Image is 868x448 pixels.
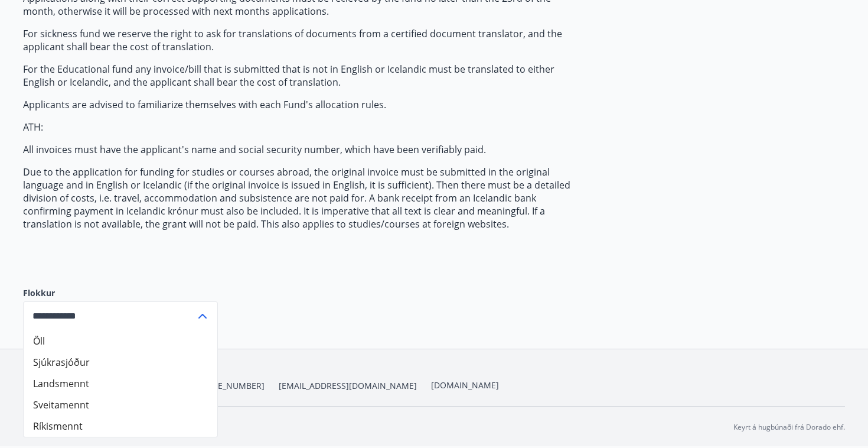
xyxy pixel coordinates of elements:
p: For sickness fund we reserve the right to ask for translations of documents from a certified docu... [23,27,580,53]
li: Sveitamennt [24,394,217,415]
p: All invoices must have the applicant's name and social security number, which have been verifiabl... [23,143,580,156]
p: Applicants are advised to familiarize themselves with each Fund's allocation rules. [23,98,580,111]
label: Flokkur [23,287,218,299]
p: For the Educational fund any invoice/bill that is submitted that is not in English or Icelandic m... [23,63,580,89]
p: Due to the application for funding for studies or courses abroad, the original invoice must be su... [23,165,580,231]
p: ATH: [23,121,580,134]
li: Sjúkrasjóður [24,352,217,373]
span: [PHONE_NUMBER] [191,380,265,392]
li: Ríkismennt [24,415,217,437]
p: Keyrt á hugbúnaði frá Dorado ehf. [733,422,845,433]
li: Öll [24,330,217,352]
span: [EMAIL_ADDRESS][DOMAIN_NAME] [279,380,417,392]
li: Landsmennt [24,373,217,394]
a: [DOMAIN_NAME] [431,379,499,391]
